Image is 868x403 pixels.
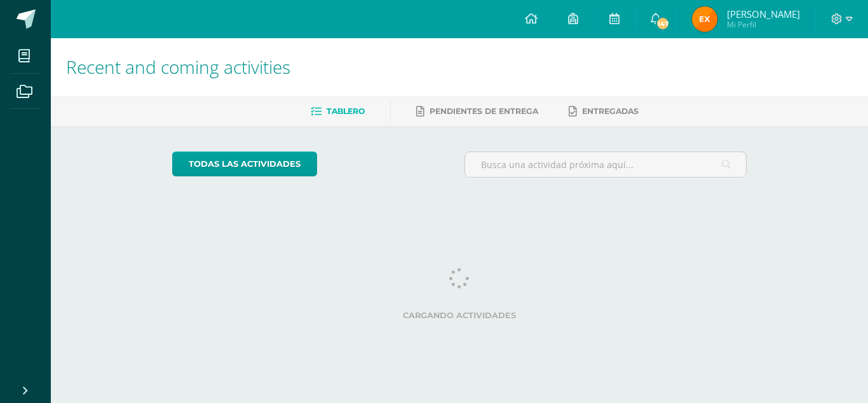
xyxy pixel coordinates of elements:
[656,17,670,31] span: 147
[465,152,747,177] input: Busca una actividad próxima aquí...
[416,101,538,122] a: Pendientes de entrega
[727,8,800,20] span: [PERSON_NAME]
[430,106,538,116] span: Pendientes de entrega
[582,106,639,116] span: Entregadas
[727,19,800,30] span: Mi Perfil
[311,101,365,122] a: Tablero
[172,152,317,176] a: todas las Actividades
[172,311,747,320] label: Cargando actividades
[569,101,639,122] a: Entregadas
[66,55,290,79] span: Recent and coming activities
[327,106,365,116] span: Tablero
[692,6,717,32] img: ec9058e119db4a565bf1c70325520aa2.png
